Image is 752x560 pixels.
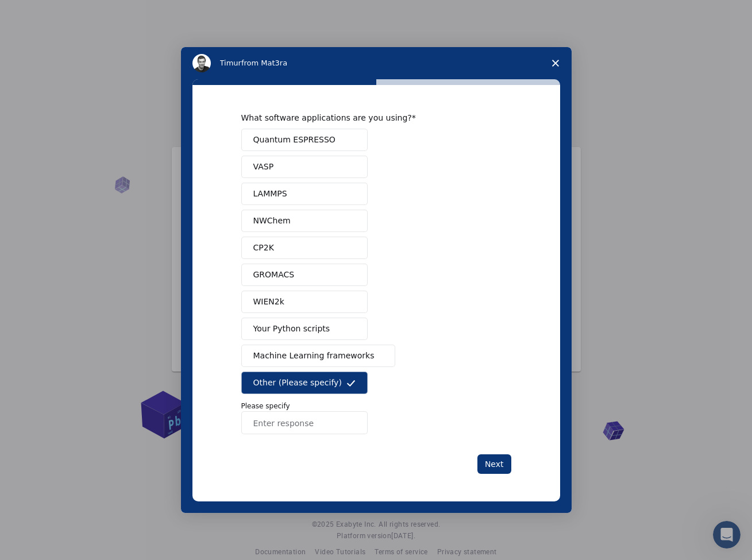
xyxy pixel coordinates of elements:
button: Your Python scripts [241,318,368,340]
button: Machine Learning frameworks [241,345,396,367]
span: CP2K [253,242,274,254]
span: LAMMPS [253,188,287,200]
span: Your Python scripts [253,323,330,335]
button: LAMMPS [241,183,368,205]
button: Other (Please specify) [241,372,368,394]
input: Enter response [241,411,368,434]
span: Close survey [539,47,572,79]
div: What software applications are you using? [241,113,494,123]
button: WIEN2k [241,291,368,313]
span: Quantum ESPRESSO [253,134,335,146]
span: Timur [220,59,241,67]
button: Quantum ESPRESSO [241,129,368,151]
button: NWChem [241,210,368,232]
span: from Mat3ra [241,59,287,67]
button: CP2K [241,237,368,259]
button: VASP [241,156,368,178]
span: Machine Learning frameworks [253,350,375,362]
span: WIEN2k [253,296,284,308]
span: Other (Please specify) [253,377,342,389]
span: VASP [253,161,274,173]
p: Please specify [241,401,511,411]
button: GROMACS [241,264,368,286]
span: GROMACS [253,269,295,281]
span: NWChem [253,215,291,227]
span: Support [24,8,65,18]
img: Profile image for Timur [192,54,211,72]
button: Next [477,454,511,474]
